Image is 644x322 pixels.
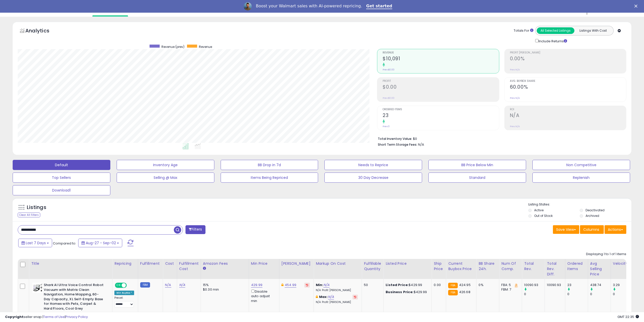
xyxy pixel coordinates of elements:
[590,292,611,296] div: 0
[26,240,46,245] span: Last 7 Days
[547,283,561,287] div: 10090.93
[510,97,520,100] small: Prev: N/A
[567,283,588,287] div: 23
[532,173,630,183] button: Replenish
[532,160,630,170] button: Non Competitive
[383,112,499,119] h2: 23
[479,261,497,272] div: BB Share 24h.
[5,314,24,319] strong: Copyright
[617,314,639,319] span: 2025-09-12 22:35 GMT
[114,296,134,308] div: Preset:
[501,283,518,287] div: FBA: 5
[534,214,553,218] label: Out of Stock
[44,283,105,312] b: Shark AI Ultra Voice Control Robot Vacuum with Matrix Clean Navigation, Home Mapping, 60-Day Capa...
[281,261,311,266] div: [PERSON_NAME]
[386,261,429,266] div: Listed Price
[378,137,412,141] b: Total Inventory Value:
[366,4,392,9] a: Get started
[553,225,579,234] button: Save View
[179,282,185,288] a: N/A
[528,202,631,207] p: Listing States:
[510,51,626,54] span: Profit [PERSON_NAME]
[203,266,206,271] small: Amazon Fees.
[165,261,175,266] div: Cost
[383,108,499,111] span: Ordered Items
[501,287,518,292] div: FBM: 7
[364,283,380,287] div: 50
[316,282,323,287] b: Min:
[115,283,122,288] span: ON
[383,80,499,83] span: Profit
[319,294,328,299] b: Max:
[386,290,428,294] div: $429.99
[386,282,409,287] b: Listed Price:
[18,239,52,247] button: Last 7 Days
[43,314,65,319] a: Terms of Use
[25,27,59,35] h5: Analytics
[221,160,318,170] button: BB Drop in 7d
[383,97,394,100] small: Prev: $0.00
[383,56,499,63] h2: $10,091
[165,282,171,288] a: N/A
[586,252,626,257] div: Displaying 1 to 1 of 1 items
[383,125,390,128] small: Prev: 0
[459,282,471,287] span: 424.95
[364,261,381,272] div: Fulfillable Quantity
[32,283,43,293] img: 41yUj8dealL._SL40_.jpg
[86,240,116,245] span: Aug-27 - Sep-02
[203,283,245,287] div: 15%
[479,283,495,287] div: 0%
[524,292,545,296] div: 0
[510,108,626,111] span: ROI
[328,294,334,299] a: N/A
[574,27,612,34] button: Listings With Cost
[140,282,150,288] small: FBM
[531,38,573,44] div: Include Returns
[590,283,611,287] div: 438.74
[140,261,161,266] div: Fulfillment
[383,84,499,91] h2: $0.00
[586,208,605,212] label: Deactivated
[448,283,458,288] small: FBA
[613,261,631,266] div: Velocity
[13,185,110,195] button: Download1
[501,261,520,272] div: Num of Comp.
[448,290,458,295] small: FBA
[510,125,520,128] small: Prev: N/A
[510,68,520,71] small: Prev: N/A
[524,283,545,287] div: 10090.93
[428,160,526,170] button: BB Price Below Min
[221,173,318,183] button: Items Being Repriced
[590,261,609,277] div: Avg Selling Price
[316,289,358,292] p: N/A Profit [PERSON_NAME]
[514,28,533,33] div: Totals For
[537,27,574,34] button: All Selected Listings
[459,290,470,294] span: 426.68
[580,225,604,234] button: Columns
[117,173,214,183] button: Selling @ Max
[203,261,247,266] div: Amazon Fees
[428,173,526,183] button: Standard
[524,261,543,272] div: Total Rev.
[324,160,422,170] button: Needs to Reprice
[126,283,134,288] span: OFF
[256,4,362,9] div: Boost your Walmart sales with AI-powered repricing.
[13,160,110,170] button: Default
[285,282,296,288] a: 454.99
[18,213,40,217] div: Clear All Filters
[114,261,136,266] div: Repricing
[78,239,122,247] button: Aug-27 - Sep-02
[13,173,110,183] button: Top Sellers
[378,142,417,147] b: Short Term Storage Fees:
[583,227,599,232] span: Columns
[114,291,134,295] div: Win BuyBox *
[324,173,422,183] button: 30 Day Decrease
[117,160,214,170] button: Inventory Age
[251,282,262,288] a: 429.99
[386,283,428,287] div: $429.99
[534,208,544,212] label: Active
[5,315,88,319] div: seller snap | |
[66,314,88,319] a: Privacy Policy
[314,259,362,279] th: The percentage added to the cost of goods (COGS) that forms the calculator for Min & Max prices.
[251,289,275,303] div: Disable auto adjust min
